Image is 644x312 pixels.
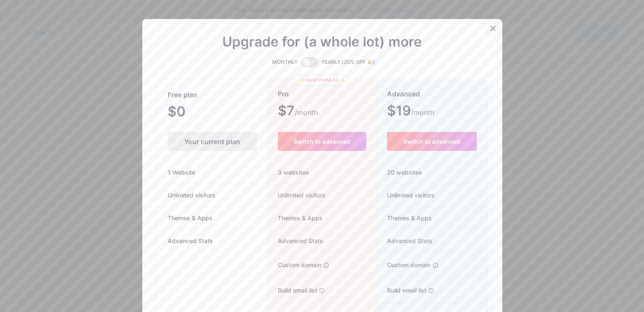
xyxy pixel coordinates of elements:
[295,107,318,118] span: /month
[404,138,460,145] span: Switch to advanced
[321,58,375,66] span: YEARLY (20% OFF 🎉)
[158,191,226,200] span: Unlimited visitors
[278,87,289,101] span: Pro
[268,213,323,222] span: Themes & Apps
[411,107,434,118] span: /month
[278,132,366,151] button: Switch to advanced
[387,106,434,118] span: $19
[268,286,317,295] span: Build email list
[377,286,426,295] span: Build email list
[377,161,486,184] div: 20 websites
[377,260,431,269] span: Custom domain
[387,87,420,101] span: Advanced
[278,106,318,118] span: $7
[268,260,321,269] span: Custom domain
[387,132,476,151] button: Switch to advanced
[377,191,435,200] span: Unlimited visitors
[294,75,350,85] div: ✨ Most popular ✨
[268,191,326,200] span: Unlimited visitors
[168,107,208,118] span: $0
[268,161,376,184] div: 3 websites
[272,58,298,66] span: MONTHLY
[158,213,223,222] span: Themes & Apps
[158,168,205,177] span: 1 Website
[222,37,422,47] span: Upgrade for (a whole lot) more
[377,236,432,245] span: Advanced Stats
[377,213,432,222] span: Themes & Apps
[158,236,223,245] span: Advanced Stats
[268,236,323,245] span: Advanced Stats
[168,132,257,151] div: Your current plan
[168,88,197,102] span: Free plan
[293,138,350,145] span: Switch to advanced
